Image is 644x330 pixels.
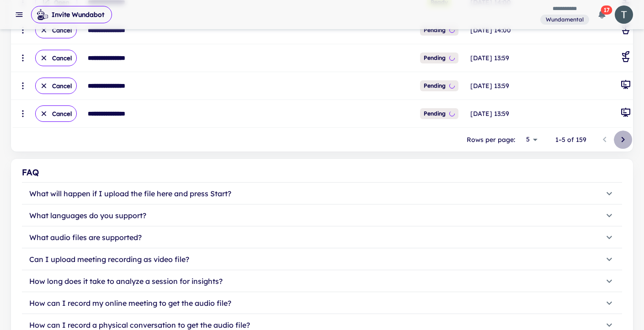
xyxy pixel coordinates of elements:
button: How can I record my online meeting to get the audio file? [22,292,622,314]
span: 17 [601,5,612,15]
button: Cancel [35,78,77,94]
button: What languages do you support? [22,204,622,226]
div: General Meeting [620,107,631,120]
div: Coaching [620,51,631,65]
div: Coaching [620,23,631,37]
button: Cancel [35,50,77,66]
p: What audio files are supported? [29,232,142,243]
div: FAQ [22,166,622,179]
button: Invite Wundabot [31,6,112,23]
td: [DATE] 14:00 [468,16,532,44]
td: [DATE] 13:59 [468,72,532,100]
span: Position in queue: 1 [420,52,458,63]
p: What will happen if I upload the file here and press Start? [29,188,231,199]
div: 5 [519,133,541,146]
div: General Meeting [620,79,631,93]
span: Wundamental [542,16,587,24]
img: photoURL [615,5,633,24]
p: 1–5 of 159 [555,135,586,145]
button: Cancel [35,22,77,38]
button: 17 [593,5,611,24]
p: What languages do you support? [29,210,146,221]
button: What will happen if I upload the file here and press Start? [22,183,622,204]
span: You are a member of this workspace. Contact your workspace owner for assistance. [540,14,589,25]
p: Rows per page: [467,135,515,145]
p: How can I record my online meeting to get the audio file? [29,298,231,309]
span: Position in queue: 1 [420,25,458,36]
button: What audio files are supported? [22,226,622,248]
button: Can I upload meeting recording as video file? [22,248,622,270]
td: [DATE] 13:59 [468,44,532,72]
p: Can I upload meeting recording as video file? [29,254,189,265]
span: Invite Wundabot to record a meeting [31,5,112,24]
span: Position in queue: 1 [420,108,458,119]
span: Position in queue: 1 [420,80,458,91]
button: How long does it take to analyze a session for insights? [22,270,622,292]
button: Cancel [35,105,77,122]
td: [DATE] 13:59 [468,100,532,128]
p: How long does it take to analyze a session for insights? [29,276,223,287]
button: Go to next page [614,131,632,149]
